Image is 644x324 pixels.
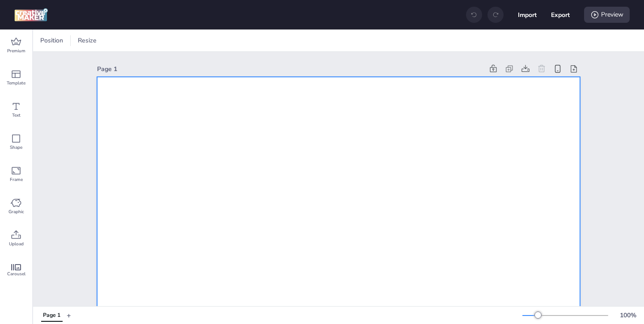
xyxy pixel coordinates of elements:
[76,36,98,45] span: Resize
[518,5,537,24] button: Import
[12,112,21,119] span: Text
[43,311,60,320] div: Page 1
[10,144,22,151] span: Shape
[10,176,23,183] span: Frame
[7,80,25,87] span: Template
[37,307,67,323] div: Tabs
[9,240,24,248] span: Upload
[617,311,639,320] div: 100 %
[14,8,48,21] img: logo Creative Maker
[67,307,71,323] button: +
[8,208,24,215] span: Graphic
[7,270,25,278] span: Carousel
[584,7,630,23] div: Preview
[97,64,483,74] div: Page 1
[7,47,25,55] span: Premium
[551,5,570,24] button: Export
[38,36,65,45] span: Position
